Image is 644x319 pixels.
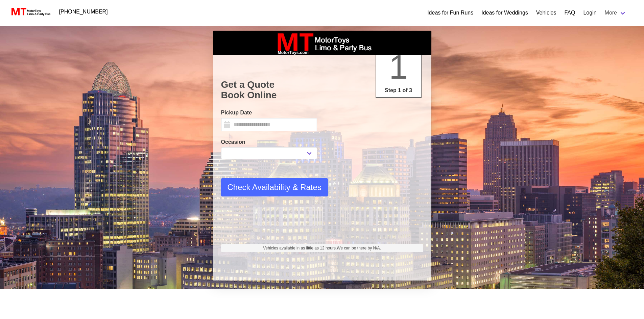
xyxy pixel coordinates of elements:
label: Occasion [221,138,317,146]
label: Pickup Date [221,109,317,117]
span: 1 [389,48,408,86]
a: Ideas for Fun Runs [427,9,473,17]
span: We can be there by N/A. [337,246,381,250]
a: Login [583,9,596,17]
h1: Get a Quote Book Online [221,79,423,101]
p: Step 1 of 3 [379,86,418,95]
a: Ideas for Weddings [481,9,528,17]
span: Vehicles available in as little as 12 hours. [263,245,381,251]
a: [PHONE_NUMBER] [55,5,112,19]
a: FAQ [564,9,575,17]
span: Check Availability & Rates [228,181,321,193]
button: Check Availability & Rates [221,178,328,196]
img: MotorToys Logo [9,7,51,17]
a: Vehicles [536,9,556,17]
img: box_logo_brand.jpeg [271,31,373,55]
a: More [601,6,630,20]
